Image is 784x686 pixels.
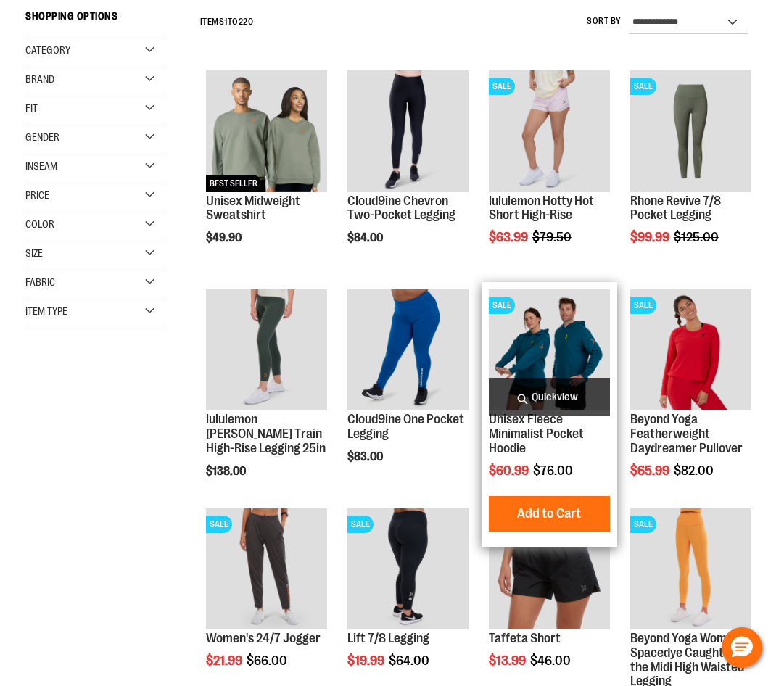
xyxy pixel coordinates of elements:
span: Fit [25,102,38,114]
a: Cloud9ine One Pocket Legging [347,289,469,413]
img: Cloud9ine One Pocket Legging [347,289,469,410]
span: Add to Cart [517,505,581,521]
span: $13.99 [489,653,528,668]
span: Brand [25,73,54,85]
span: 1 [224,17,228,27]
span: SALE [489,297,515,314]
span: Item Type [25,305,67,317]
a: Cloud9ine Chevron Two-Pocket Legging [347,70,469,194]
button: Hello, have a question? Let’s chat. [722,627,762,668]
img: lululemon Hotty Hot Short High-Rise [489,70,610,191]
a: lululemon Hotty Hot Short High-Rise [489,194,594,223]
span: SALE [630,297,656,314]
span: $138.00 [206,465,248,478]
a: Cloud9ine One Pocket Legging [347,412,464,441]
span: $64.00 [389,653,432,668]
span: SALE [206,516,232,533]
a: Main view of 2024 October lululemon Wunder Train High-Rise [206,289,327,413]
span: Inseam [25,160,57,172]
span: $65.99 [630,463,672,478]
div: product [340,282,476,500]
img: 2024 October Lift 7/8 Legging [347,508,469,629]
div: product [482,63,617,281]
a: Product image for 24/7 JoggerSALE [206,508,327,632]
span: $21.99 [206,653,244,668]
a: Unisex Fleece Minimalist Pocket HoodieSALE [489,289,610,413]
span: $19.99 [347,653,387,668]
a: Cloud9ine Chevron Two-Pocket Legging [347,194,455,223]
div: product [340,63,476,281]
img: Product image for Beyond Yoga Womens Spacedye Caught in the Midi High Waisted Legging [630,508,751,629]
img: Unisex Midweight Sweatshirt [206,70,327,191]
span: $63.99 [489,230,530,244]
img: Unisex Fleece Minimalist Pocket Hoodie [489,289,610,410]
span: $83.00 [347,450,385,463]
a: Product image for Beyond Yoga Womens Spacedye Caught in the Midi High Waisted LeggingSALE [630,508,751,632]
a: Women's 24/7 Jogger [206,631,321,645]
a: lululemon [PERSON_NAME] Train High-Rise Legging 25in [206,412,326,455]
span: Color [25,218,54,230]
a: Taffeta Short [489,631,561,645]
div: product [199,63,334,281]
a: Unisex Fleece Minimalist Pocket Hoodie [489,412,584,455]
a: Beyond Yoga Featherweight Daydreamer Pullover [630,412,743,455]
img: Main view of 2024 October lululemon Wunder Train High-Rise [206,289,327,410]
span: Category [25,44,70,56]
span: $99.99 [630,230,672,244]
a: Rhone Revive 7/8 Pocket Legging [630,194,721,223]
span: BEST SELLER [206,175,261,192]
span: $49.90 [206,231,244,244]
h2: Items to [200,11,254,33]
span: $46.00 [530,653,573,668]
span: $79.50 [532,230,574,244]
span: 220 [239,17,254,27]
label: Sort By [587,15,622,28]
span: SALE [347,516,374,533]
a: Quickview [489,378,610,416]
span: $125.00 [674,230,721,244]
a: Unisex Midweight SweatshirtBEST SELLER [206,70,327,194]
span: $60.99 [489,463,531,478]
a: Main Image of Taffeta ShortSALE [489,508,610,632]
span: Fabric [25,276,55,288]
img: Product image for 24/7 Jogger [206,508,327,629]
img: Product image for Beyond Yoga Featherweight Daydreamer Pullover [630,289,751,410]
span: SALE [630,78,656,95]
span: $84.00 [347,231,385,244]
img: Rhone Revive 7/8 Pocket Legging [630,70,751,191]
span: SALE [489,78,515,95]
div: product [623,63,759,281]
img: Cloud9ine Chevron Two-Pocket Legging [347,70,469,191]
a: 2024 October Lift 7/8 LeggingSALE [347,508,469,632]
div: product [623,282,759,515]
a: Lift 7/8 Legging [347,631,429,645]
span: Price [25,189,49,201]
a: Product image for Beyond Yoga Featherweight Daydreamer PulloverSALE [630,289,751,413]
span: Size [25,247,43,259]
strong: Shopping Options [25,4,163,36]
a: Rhone Revive 7/8 Pocket LeggingSALE [630,70,751,194]
span: Gender [25,131,59,143]
a: Unisex Midweight Sweatshirt [206,194,300,223]
img: Main Image of Taffeta Short [489,508,610,629]
div: product [482,282,617,547]
span: $82.00 [674,463,716,478]
div: product [199,282,334,515]
span: $66.00 [247,653,289,668]
a: lululemon Hotty Hot Short High-RiseSALE [489,70,610,194]
span: SALE [630,516,656,533]
button: Add to Cart [469,496,629,532]
span: $76.00 [533,463,575,478]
